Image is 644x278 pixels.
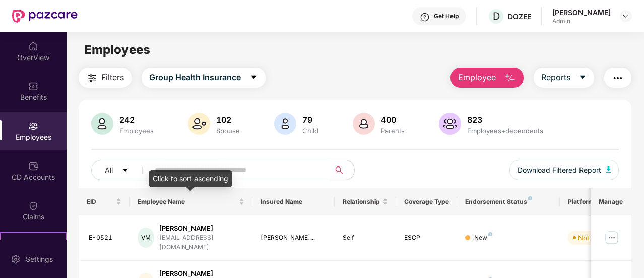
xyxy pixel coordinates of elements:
img: svg+xml;base64,PHN2ZyB4bWxucz0iaHR0cDovL3d3dy53My5vcmcvMjAwMC9zdmciIHhtbG5zOnhsaW5rPSJodHRwOi8vd3... [439,113,461,135]
span: caret-down [250,73,258,82]
img: svg+xml;base64,PHN2ZyB4bWxucz0iaHR0cDovL3d3dy53My5vcmcvMjAwMC9zdmciIHdpZHRoPSI4IiBoZWlnaHQ9IjgiIH... [528,196,532,200]
img: svg+xml;base64,PHN2ZyBpZD0iQmVuZWZpdHMiIHhtbG5zPSJodHRwOi8vd3d3LnczLm9yZy8yMDAwL3N2ZyIgd2lkdGg9Ij... [28,81,38,91]
div: [PERSON_NAME] [552,8,611,17]
div: Employees+dependents [465,127,545,135]
img: svg+xml;base64,PHN2ZyBpZD0iRW1wbG95ZWVzIiB4bWxucz0iaHR0cDovL3d3dy53My5vcmcvMjAwMC9zdmciIHdpZHRoPS... [28,121,38,131]
div: Endorsement Status [465,198,551,206]
div: 242 [117,115,156,125]
th: Coverage Type [396,188,458,215]
span: Group Health Insurance [149,71,241,84]
div: ESCP [404,233,449,243]
div: Get Help [434,12,459,20]
div: 102 [214,115,242,125]
img: manageButton [604,230,620,246]
div: VM [138,228,154,248]
th: Employee Name [130,188,252,215]
span: Employee [458,71,496,84]
span: All [105,164,113,176]
div: Admin [552,17,611,25]
div: 823 [465,115,545,125]
div: Employees [117,127,156,135]
img: svg+xml;base64,PHN2ZyB4bWxucz0iaHR0cDovL3d3dy53My5vcmcvMjAwMC9zdmciIHhtbG5zOnhsaW5rPSJodHRwOi8vd3... [606,166,611,173]
span: Employee Name [138,198,237,206]
button: Group Health Insurancecaret-down [142,68,266,88]
div: Platform Status [568,198,623,206]
div: [PERSON_NAME] [159,224,244,233]
button: Download Filtered Report [509,160,619,180]
button: Reportscaret-down [534,68,594,88]
span: search [330,166,349,174]
img: svg+xml;base64,PHN2ZyBpZD0iSG9tZSIgeG1sbnM9Imh0dHA6Ly93d3cudzMub3JnLzIwMDAvc3ZnIiB3aWR0aD0iMjAiIG... [28,41,38,51]
img: svg+xml;base64,PHN2ZyB4bWxucz0iaHR0cDovL3d3dy53My5vcmcvMjAwMC9zdmciIHdpZHRoPSIyNCIgaGVpZ2h0PSIyNC... [612,72,624,84]
span: Reports [541,71,570,84]
span: caret-down [578,73,587,82]
div: Self [343,233,388,243]
img: svg+xml;base64,PHN2ZyBpZD0iRHJvcGRvd24tMzJ4MzIiIHhtbG5zPSJodHRwOi8vd3d3LnczLm9yZy8yMDAwL3N2ZyIgd2... [622,12,630,20]
div: Settings [23,254,56,264]
img: svg+xml;base64,PHN2ZyB4bWxucz0iaHR0cDovL3d3dy53My5vcmcvMjAwMC9zdmciIHhtbG5zOnhsaW5rPSJodHRwOi8vd3... [504,72,516,84]
img: svg+xml;base64,PHN2ZyBpZD0iQ0RfQWNjb3VudHMiIGRhdGEtbmFtZT0iQ0QgQWNjb3VudHMiIHhtbG5zPSJodHRwOi8vd3... [28,161,38,171]
span: EID [87,198,114,206]
img: svg+xml;base64,PHN2ZyB4bWxucz0iaHR0cDovL3d3dy53My5vcmcvMjAwMC9zdmciIHhtbG5zOnhsaW5rPSJodHRwOi8vd3... [188,113,210,135]
img: svg+xml;base64,PHN2ZyB4bWxucz0iaHR0cDovL3d3dy53My5vcmcvMjAwMC9zdmciIHhtbG5zOnhsaW5rPSJodHRwOi8vd3... [353,113,375,135]
img: svg+xml;base64,PHN2ZyBpZD0iSGVscC0zMngzMiIgeG1sbnM9Imh0dHA6Ly93d3cudzMub3JnLzIwMDAvc3ZnIiB3aWR0aD... [420,12,430,22]
img: svg+xml;base64,PHN2ZyBpZD0iQ2xhaW0iIHhtbG5zPSJodHRwOi8vd3d3LnczLm9yZy8yMDAwL3N2ZyIgd2lkdGg9IjIwIi... [28,201,38,211]
button: Allcaret-down [91,160,153,180]
img: New Pazcare Logo [12,10,78,23]
th: Manage [591,188,631,215]
div: 79 [300,115,320,125]
img: svg+xml;base64,PHN2ZyB4bWxucz0iaHR0cDovL3d3dy53My5vcmcvMjAwMC9zdmciIHdpZHRoPSI4IiBoZWlnaHQ9IjgiIH... [488,232,492,236]
button: search [330,160,355,180]
div: Parents [379,127,407,135]
div: New [474,233,492,243]
th: EID [79,188,130,215]
div: [PERSON_NAME]... [261,233,327,243]
div: Spouse [214,127,242,135]
img: svg+xml;base64,PHN2ZyB4bWxucz0iaHR0cDovL3d3dy53My5vcmcvMjAwMC9zdmciIHdpZHRoPSIyNCIgaGVpZ2h0PSIyNC... [86,72,98,84]
div: [EMAIL_ADDRESS][DOMAIN_NAME] [159,233,244,252]
div: 400 [379,115,407,125]
span: Filters [101,71,124,84]
span: caret-down [122,166,129,175]
th: Relationship [335,188,396,215]
div: Not Verified [578,233,615,243]
img: svg+xml;base64,PHN2ZyB4bWxucz0iaHR0cDovL3d3dy53My5vcmcvMjAwMC9zdmciIHhtbG5zOnhsaW5rPSJodHRwOi8vd3... [274,113,296,135]
div: Child [300,127,320,135]
th: Insured Name [252,188,335,215]
span: D [493,10,500,22]
div: E-0521 [89,233,122,243]
button: Filters [79,68,132,88]
span: Relationship [343,198,380,206]
button: Employee [450,68,524,88]
span: Download Filtered Report [518,164,601,176]
span: Employees [84,42,150,57]
div: DOZEE [508,12,531,21]
img: svg+xml;base64,PHN2ZyB4bWxucz0iaHR0cDovL3d3dy53My5vcmcvMjAwMC9zdmciIHhtbG5zOnhsaW5rPSJodHRwOi8vd3... [91,113,113,135]
img: svg+xml;base64,PHN2ZyBpZD0iU2V0dGluZy0yMHgyMCIgeG1sbnM9Imh0dHA6Ly93d3cudzMub3JnLzIwMDAvc3ZnIiB3aW... [11,254,21,264]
